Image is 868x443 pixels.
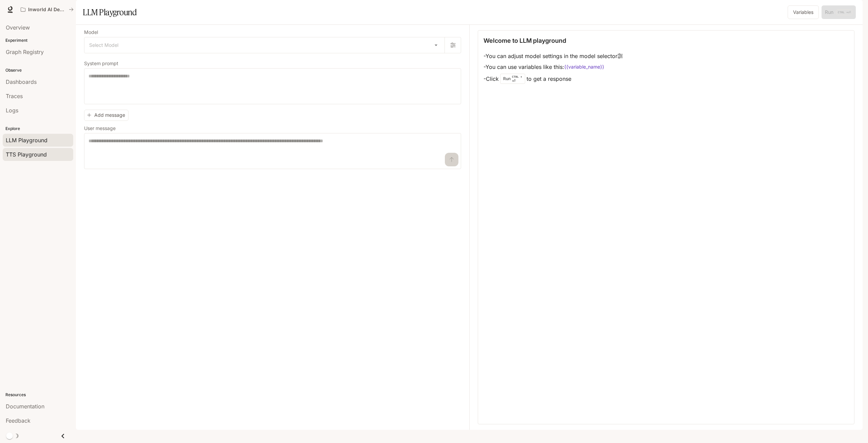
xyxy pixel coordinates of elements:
[89,42,118,49] span: Select Model
[84,126,116,131] p: User message
[512,75,522,79] p: CTRL +
[84,37,445,53] div: Select Model
[484,51,623,61] li: - You can adjust model settings in the model selector
[500,74,525,84] div: Run
[18,3,77,16] button: All workspaces
[484,72,623,85] li: - Click to get a response
[84,61,118,66] p: System prompt
[484,36,566,45] p: Welcome to LLM playground
[83,5,137,19] h1: LLM Playground
[28,7,66,13] p: Inworld AI Demos
[564,63,604,70] code: {{variable_name}}
[84,30,98,35] p: Model
[788,5,819,19] button: Variables
[84,110,129,121] button: Add message
[512,75,522,83] p: ⏎
[484,61,623,72] li: - You can use variables like this:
